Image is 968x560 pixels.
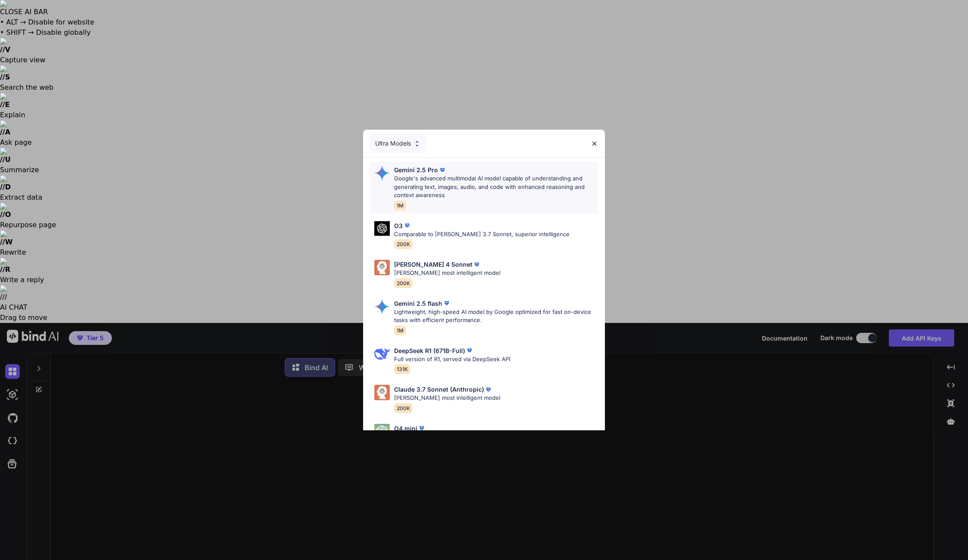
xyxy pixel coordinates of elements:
[394,424,417,433] p: O4 mini
[394,355,510,364] p: Full version of R1, served via DeepSeek API
[394,364,410,374] span: 131K
[394,326,406,335] span: 1M
[484,385,493,394] img: premium
[374,424,390,439] img: Pick Models
[394,346,465,355] p: DeepSeek R1 (671B-Full)
[394,394,500,402] p: [PERSON_NAME] most intelligent model
[417,424,426,432] img: premium
[394,385,484,394] p: Claude 3.7 Sonnet (Anthropic)
[374,346,390,362] img: Pick Models
[465,346,474,355] img: premium
[374,385,390,400] img: Pick Models
[394,403,413,413] span: 200K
